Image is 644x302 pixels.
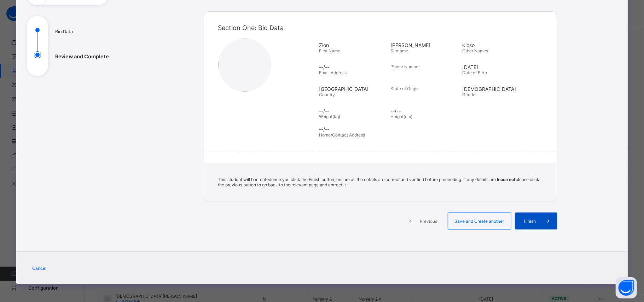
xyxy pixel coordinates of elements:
[319,114,340,119] span: Weight(kg)
[391,114,413,119] span: Height(cm)
[218,24,284,31] span: Section One: Bio Data
[462,92,477,97] span: Gender
[319,48,340,53] span: First Name
[319,70,347,75] span: Email Address
[616,277,637,298] button: Open asap
[391,42,459,48] span: [PERSON_NAME]
[462,42,530,48] span: Kloso
[391,108,459,114] span: --/--
[391,64,420,69] span: Phone Number
[319,42,387,48] span: Zion
[520,219,540,224] span: Finish
[453,219,506,224] span: Save and Create another
[218,177,540,187] span: This student will be created once you click the Finish button, ensure all the details are correct...
[497,177,516,182] b: Incorrect
[391,86,419,91] span: State of Origin
[462,64,530,70] span: [DATE]
[319,64,387,70] span: --/--
[32,266,46,271] span: Cancel
[319,126,546,132] span: --/--
[319,108,387,114] span: --/--
[419,219,439,224] span: Previous
[319,132,365,138] span: Home/Contact Address
[462,70,487,75] span: Date of Birth
[462,48,488,53] span: Other Names
[319,86,387,92] span: [GEOGRAPHIC_DATA]
[319,92,335,97] span: Country
[391,48,408,53] span: Surname
[462,86,530,92] span: [DEMOGRAPHIC_DATA]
